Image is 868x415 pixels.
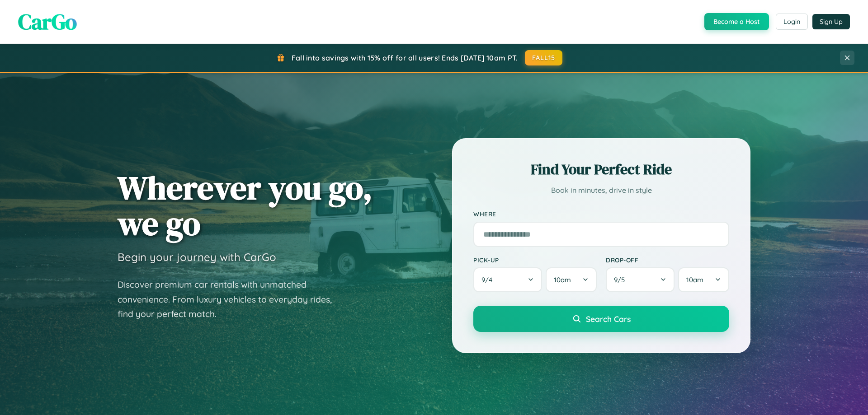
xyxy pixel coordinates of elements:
[546,267,597,292] button: 10am
[776,14,808,30] button: Login
[118,277,344,322] p: Discover premium car rentals with unmatched convenience. From luxury vehicles to everyday rides, ...
[704,13,769,30] button: Become a Host
[292,53,518,62] span: Fall into savings with 15% off for all users! Ends [DATE] 10am PT.
[118,170,373,241] h1: Wherever you go, we go
[812,14,850,29] button: Sign Up
[473,210,729,218] label: Where
[606,267,675,292] button: 9/5
[554,275,571,284] span: 10am
[473,159,729,179] h2: Find Your Perfect Ride
[473,184,729,197] p: Book in minutes, drive in style
[686,275,703,284] span: 10am
[614,275,629,284] span: 9 / 5
[678,267,729,292] button: 10am
[481,275,497,284] span: 9 / 4
[586,314,631,324] span: Search Cars
[525,50,563,65] button: FALL15
[118,250,276,264] h3: Begin your journey with CarGo
[473,306,729,332] button: Search Cars
[606,256,729,264] label: Drop-off
[473,267,542,292] button: 9/4
[18,7,77,37] span: CarGo
[473,256,597,264] label: Pick-up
